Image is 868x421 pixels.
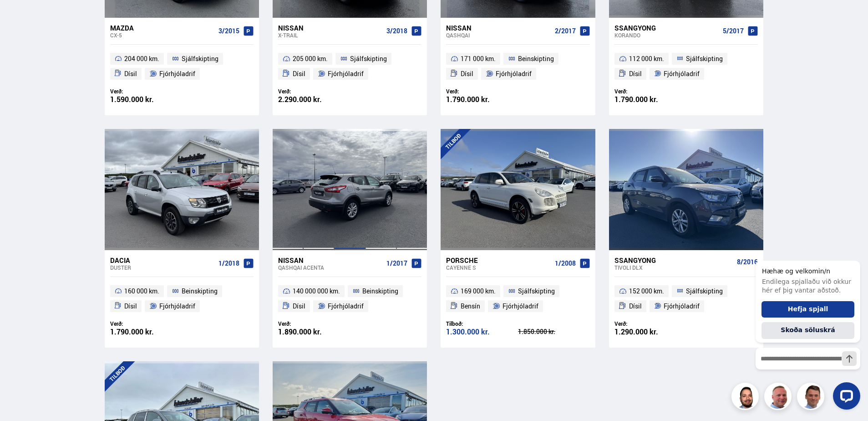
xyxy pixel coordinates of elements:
span: Sjálfskipting [686,53,723,64]
div: Dacia [110,256,215,264]
div: 1.850.000 kr. [518,329,590,335]
div: 1.300.000 kr. [446,328,518,336]
a: Ssangyong Tivoli DLX 8/2016 152 000 km. Sjálfskipting Dísil Fjórhjóladrif Verð: 1.290.000 kr. [609,250,763,348]
span: Dísil [124,301,137,312]
span: Sjálfskipting [350,53,387,64]
span: 5/2017 [723,27,744,35]
span: 1/2018 [218,260,239,267]
a: Nissan Qashqai ACENTA 1/2017 140 000 000 km. Beinskipting Dísil Fjórhjóladrif Verð: 1.890.000 kr. [273,250,427,348]
div: Verð: [614,88,686,95]
span: Bensín [461,301,480,312]
iframe: LiveChat chat widget [748,244,864,417]
div: Ssangyong [614,24,719,32]
span: Sjálfskipting [686,286,723,297]
div: Nissan [446,24,551,32]
span: Dísil [293,301,305,312]
div: Tivoli DLX [614,264,733,271]
div: 1.890.000 kr. [278,328,350,336]
div: Qashqai [446,32,551,38]
span: 140 000 000 km. [293,286,340,297]
div: Verð: [110,88,182,95]
span: 171 000 km. [461,53,496,64]
span: Dísil [124,68,137,79]
div: 1.590.000 kr. [110,96,182,103]
span: Sjálfskipting [182,53,218,64]
span: Beinskipting [182,286,218,297]
span: 112 000 km. [629,53,664,64]
span: 160 000 km. [124,286,159,297]
div: Ssangyong [614,256,733,264]
a: Nissan Qashqai 2/2017 171 000 km. Beinskipting Dísil Fjórhjóladrif Verð: 1.790.000 kr. [441,18,595,115]
span: 3/2018 [386,27,407,35]
div: Mazda [110,24,215,32]
div: Verð: [110,320,182,327]
div: Verð: [278,88,350,95]
div: CX-5 [110,32,215,38]
div: X-Trail [278,32,383,38]
span: Dísil [629,301,642,312]
div: 1.790.000 kr. [614,96,686,103]
span: Sjálfskipting [518,286,555,297]
span: Fjórhjóladrif [159,301,195,312]
a: Porsche Cayenne S 1/2008 169 000 km. Sjálfskipting Bensín Fjórhjóladrif Tilboð: 1.300.000 kr. 1.8... [441,250,595,348]
div: 1.790.000 kr. [446,96,518,103]
div: Verð: [446,88,518,95]
span: Beinskipting [362,286,398,297]
span: Fjórhjóladrif [328,68,364,79]
span: Fjórhjóladrif [328,301,364,312]
span: 169 000 km. [461,286,496,297]
div: 1.790.000 kr. [110,328,182,336]
span: 204 000 km. [124,53,159,64]
span: 1/2008 [555,260,576,267]
span: 205 000 km. [293,53,328,64]
div: Porsche [446,256,551,264]
span: 3/2015 [218,27,239,35]
span: Dísil [629,68,642,79]
span: 1/2017 [386,260,407,267]
img: nhp88E3Fdnt1Opn2.png [733,384,760,411]
span: Dísil [293,68,305,79]
a: Nissan X-Trail 3/2018 205 000 km. Sjálfskipting Dísil Fjórhjóladrif Verð: 2.290.000 kr. [273,18,427,115]
span: 152 000 km. [629,286,664,297]
div: Qashqai ACENTA [278,264,383,271]
div: Verð: [278,320,350,327]
div: Duster [110,264,215,271]
span: Fjórhjóladrif [664,301,700,312]
span: Beinskipting [518,53,554,64]
div: Korando [614,32,719,38]
div: Tilboð: [446,320,518,327]
div: 1.290.000 kr. [614,328,686,336]
div: Nissan [278,24,383,32]
div: Cayenne S [446,264,551,271]
span: Dísil [461,68,473,79]
span: Fjórhjóladrif [503,301,538,312]
a: Dacia Duster 1/2018 160 000 km. Beinskipting Dísil Fjórhjóladrif Verð: 1.790.000 kr. [105,250,259,348]
span: 8/2016 [737,258,758,266]
div: Verð: [614,320,686,327]
span: 2/2017 [555,27,576,35]
span: Fjórhjóladrif [159,68,195,79]
a: Mazda CX-5 3/2015 204 000 km. Sjálfskipting Dísil Fjórhjóladrif Verð: 1.590.000 kr. [105,18,259,115]
a: Ssangyong Korando 5/2017 112 000 km. Sjálfskipting Dísil Fjórhjóladrif Verð: 1.790.000 kr. [609,18,763,115]
span: Fjórhjóladrif [664,68,700,79]
div: 2.290.000 kr. [278,96,350,103]
span: Fjórhjóladrif [496,68,532,79]
div: Nissan [278,256,383,264]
